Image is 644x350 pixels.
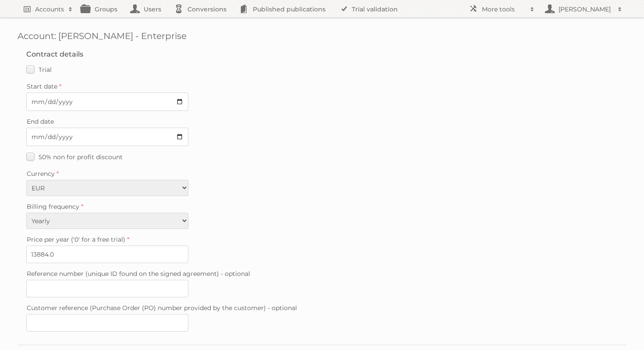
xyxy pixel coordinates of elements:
h2: More tools [482,5,526,14]
h1: Account: [PERSON_NAME] - Enterprise [18,31,626,41]
legend: Contract details [26,50,83,58]
span: Trial [39,66,52,74]
span: Reference number (unique ID found on the signed agreement) - optional [27,270,250,278]
span: Customer reference (Purchase Order (PO) number provided by the customer) - optional [27,304,297,312]
span: Currency [27,170,55,178]
h2: [PERSON_NAME] [556,5,613,14]
span: 50% non for profit discount [39,153,123,161]
span: End date [27,118,54,125]
h2: Accounts [35,5,64,14]
span: Billing frequency [27,203,79,211]
span: Price per year ('0' for a free trial) [27,236,125,243]
span: Start date [27,82,57,90]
